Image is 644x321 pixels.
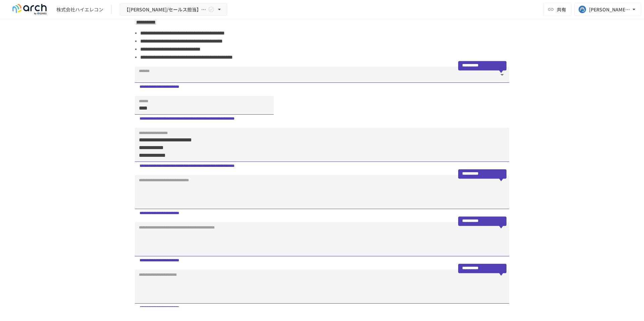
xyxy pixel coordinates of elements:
[543,3,572,16] button: 共有
[120,3,227,16] button: 【[PERSON_NAME]/セールス担当】 株式会社ハイエレコン様_勤怠管理システム導入検討に際して
[557,6,566,13] span: 共有
[56,6,103,13] div: 株式会社ハイエレコン
[8,4,51,15] img: logo-default@2x-9cf2c760.svg
[574,3,641,16] button: [PERSON_NAME][EMAIL_ADDRESS][PERSON_NAME][DOMAIN_NAME]
[124,5,207,14] span: 【[PERSON_NAME]/セールス担当】 株式会社ハイエレコン様_勤怠管理システム導入検討に際して
[589,5,631,14] div: [PERSON_NAME][EMAIL_ADDRESS][PERSON_NAME][DOMAIN_NAME]
[497,70,507,79] button: 開く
